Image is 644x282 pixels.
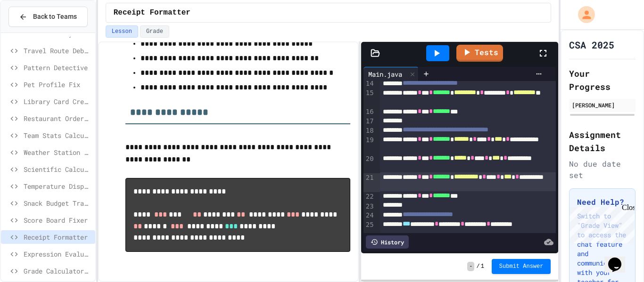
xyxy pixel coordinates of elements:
[363,136,375,154] div: 19
[24,80,91,89] span: Pet Profile Fix
[499,263,544,270] span: Submit Answer
[24,215,91,225] span: Score Board Fixer
[363,117,375,126] div: 17
[577,196,627,208] h3: Need Help?
[4,4,65,60] div: Chat with us now!Close
[363,173,375,192] div: 21
[569,67,636,93] h2: Your Progress
[140,25,169,38] button: Grade
[363,220,375,239] div: 25
[363,126,375,136] div: 18
[569,128,636,154] h2: Assignment Details
[24,97,91,106] span: Library Card Creator
[114,7,190,18] span: Receipt Formatter
[467,262,474,271] span: -
[24,198,91,208] span: Snack Budget Tracker
[476,263,479,270] span: /
[363,211,375,220] div: 24
[24,249,91,259] span: Expression Evaluator Fix
[24,147,91,157] span: Weather Station Debugger
[363,79,375,89] div: 14
[8,7,88,27] button: Back to Teams
[363,67,419,81] div: Main.java
[569,158,636,181] div: No due date set
[363,89,375,107] div: 15
[24,63,91,73] span: Pattern Detective
[363,202,375,211] div: 23
[569,38,614,51] h1: CSA 2025
[24,164,91,174] span: Scientific Calculator
[33,12,77,22] span: Back to Teams
[24,130,91,140] span: Team Stats Calculator
[604,244,635,273] iframe: chat widget
[363,192,375,201] div: 22
[568,4,597,25] div: My Account
[106,25,138,38] button: Lesson
[24,232,91,242] span: Receipt Formatter
[456,45,503,62] a: Tests
[363,69,407,79] div: Main.java
[24,266,91,276] span: Grade Calculator Pro
[481,263,484,270] span: 1
[492,259,551,274] button: Submit Answer
[363,107,375,117] div: 16
[363,154,375,173] div: 20
[24,113,91,123] span: Restaurant Order System
[566,203,635,243] iframe: chat widget
[366,235,409,249] div: History
[24,181,91,191] span: Temperature Display Fix
[572,101,633,109] div: [PERSON_NAME]
[24,46,91,56] span: Travel Route Debugger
